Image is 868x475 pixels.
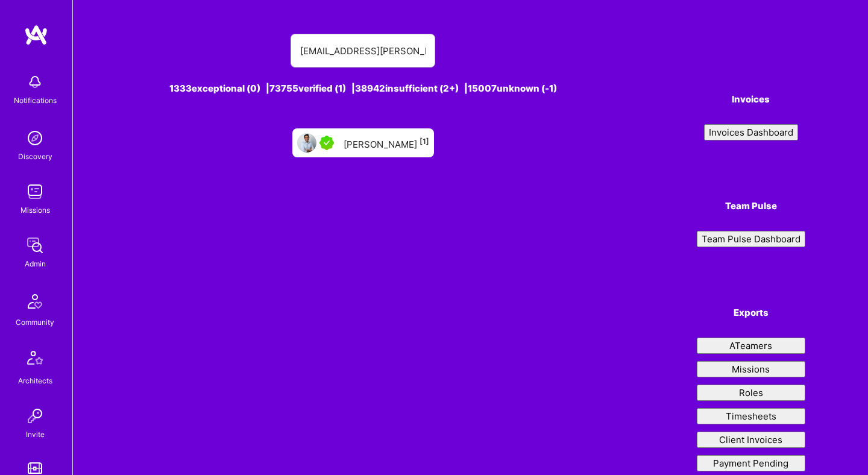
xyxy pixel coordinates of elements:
[23,126,47,150] img: discovery
[420,137,429,146] sup: [1]
[20,204,50,216] div: Missions
[23,404,47,428] img: Invite
[20,287,49,316] img: Community
[697,432,805,448] button: Client Invoices
[300,36,426,66] input: Search for an A-Teamer
[16,316,54,329] div: Community
[697,94,805,105] h4: Invoices
[28,462,42,474] img: tokens
[704,124,798,140] button: Invoices Dashboard
[297,133,316,153] img: User Avatar
[697,408,805,424] button: Timesheets
[344,135,429,151] div: [PERSON_NAME]
[697,385,805,401] button: Roles
[14,94,57,107] div: Notifications
[697,231,805,247] button: Team Pulse Dashboard
[288,124,439,162] a: User AvatarA.Teamer in Residence[PERSON_NAME][1]
[697,201,805,212] h4: Team Pulse
[697,361,805,377] button: Missions
[24,24,48,46] img: logo
[697,124,805,140] a: Invoices Dashboard
[23,180,47,204] img: teamwork
[697,338,805,354] button: ATeamers
[23,233,47,257] img: admin teamwork
[319,136,334,150] img: A.Teamer in Residence
[26,428,45,441] div: Invite
[18,374,52,387] div: Architects
[18,150,52,163] div: Discovery
[697,455,805,471] button: Payment Pending
[23,70,47,94] img: bell
[136,82,590,95] div: 1333 exceptional (0) | 73755 verified (1) | 38942 insufficient (2+) | 15007 unknown (-1)
[697,307,805,318] h4: Exports
[25,257,46,270] div: Admin
[20,345,49,374] img: Architects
